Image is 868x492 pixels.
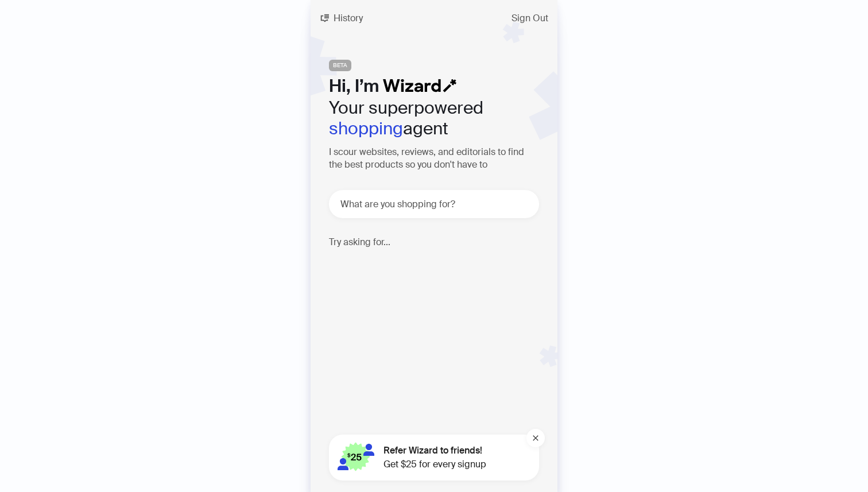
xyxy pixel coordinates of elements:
h2: Your superpowered agent [329,98,539,139]
div: I need help finding products to help with [PERSON_NAME] management 🪒 [340,257,541,308]
button: Sign Out [502,9,557,28]
h3: I scour websites, reviews, and editorials to find the best products so you don't have to [329,146,539,172]
span: Hi, I’m [329,75,379,97]
span: close [532,435,539,441]
button: Refer Wizard to friends!Get $25 for every signup [329,435,539,481]
span: Sign Out [511,14,548,23]
em: shopping [329,117,403,140]
p: I need help finding products to help with [PERSON_NAME] management 🪒 [340,257,542,308]
span: History [334,14,363,23]
h4: Try asking for... [329,237,539,247]
span: BETA [329,60,351,71]
span: Refer Wizard to friends! [383,444,486,458]
button: History [311,9,372,28]
span: Get $25 for every signup [383,458,486,471]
